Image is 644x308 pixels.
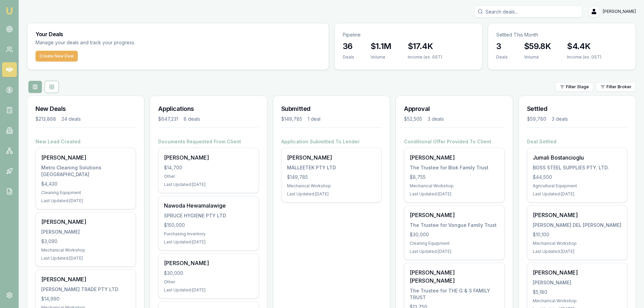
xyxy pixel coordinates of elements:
[35,138,136,145] h4: New Lead Created
[410,174,499,181] div: $8,755
[527,104,627,114] h3: Settled
[41,218,130,226] div: [PERSON_NAME]
[164,287,253,293] div: Last Updated: [DATE]
[164,270,253,277] div: $30,000
[164,212,253,219] div: SPRUCE HYGIENE PTY LTD
[343,41,354,52] h3: 36
[408,41,442,52] h3: $17.4K
[281,116,302,122] div: $149,785
[5,7,14,15] img: emu-icon-u.png
[62,116,81,122] div: 24 deals
[533,174,622,181] div: $44,500
[35,116,56,122] div: $213,868
[533,211,622,219] div: [PERSON_NAME]
[158,138,259,145] h4: Documents Requested From Client
[533,164,622,171] div: BOSS STEEL SUPPLIES PTY. LTD.
[428,116,444,122] div: 3 deals
[404,116,422,122] div: $52,505
[410,249,499,254] div: Last Updated: [DATE]
[533,279,622,286] div: [PERSON_NAME]
[533,153,622,162] div: Jumali Bostancioglu
[158,104,259,114] h3: Applications
[164,202,253,210] div: Nawoda Hewamalawige
[533,191,622,197] div: Last Updated: [DATE]
[533,231,622,238] div: $10,100
[410,268,499,285] div: [PERSON_NAME] [PERSON_NAME]
[552,116,568,122] div: 3 deals
[474,5,582,18] input: Search deals
[281,138,382,145] h4: Application Submitted To Lender
[287,183,376,189] div: Mechanical Workshop
[164,164,253,171] div: $14,700
[527,138,627,145] h4: Deal Settled
[164,279,253,285] div: Other
[41,286,130,293] div: [PERSON_NAME] TRADE PTY LTD
[410,222,499,229] div: The Trustee for Vongue Family Trust
[287,164,376,171] div: MALLEETEK PTY LTD
[410,241,499,246] div: Cleaning Equipment
[533,268,622,277] div: [PERSON_NAME]
[527,116,546,122] div: $59,780
[308,116,320,122] div: 1 deal
[184,116,200,122] div: 8 deals
[41,256,130,261] div: Last Updated: [DATE]
[164,231,253,237] div: Purchasing Inventory
[410,183,499,189] div: Mechanical Workshop
[41,247,130,253] div: Mechanical Workshop
[343,31,474,38] p: Pipeline
[606,84,631,90] span: Filter Broker
[41,229,130,235] div: [PERSON_NAME]
[596,82,636,92] button: Filter Broker
[41,275,130,283] div: [PERSON_NAME]
[533,222,622,229] div: [PERSON_NAME] DEL [PERSON_NAME]
[164,239,253,245] div: Last Updated: [DATE]
[410,211,499,219] div: [PERSON_NAME]
[496,41,508,52] h3: 3
[410,191,499,197] div: Last Updated: [DATE]
[524,54,551,60] div: Volume
[41,181,130,187] div: $4,430
[41,190,130,195] div: Cleaning Equipment
[533,183,622,189] div: Agricultural Equipment
[164,174,253,179] div: Other
[164,222,253,229] div: $150,000
[41,153,130,162] div: [PERSON_NAME]
[35,51,78,62] button: Create New Deal
[496,31,627,38] p: Settled This Month
[555,82,593,92] button: Filter Stage
[404,104,504,114] h3: Approval
[496,54,508,60] div: Deals
[41,238,130,245] div: $3,090
[371,41,391,52] h3: $1.1M
[566,84,589,90] span: Filter Stage
[281,104,382,114] h3: Submitted
[164,259,253,267] div: [PERSON_NAME]
[410,231,499,238] div: $30,000
[371,54,391,60] div: Volume
[533,249,622,254] div: Last Updated: [DATE]
[533,289,622,295] div: $5,180
[158,116,178,122] div: $647,231
[35,31,320,37] h3: Your Deals
[404,138,504,145] h4: Conditional Offer Provided To Client
[343,54,354,60] div: Deals
[410,153,499,162] div: [PERSON_NAME]
[603,9,636,14] span: [PERSON_NAME]
[41,164,130,178] div: Metro Cleaning Solutions [GEOGRAPHIC_DATA]
[408,54,442,60] div: Income (ex. GST)
[533,241,622,246] div: Mechanical Workshop
[164,153,253,162] div: [PERSON_NAME]
[41,295,130,302] div: $14,990
[287,153,376,162] div: [PERSON_NAME]
[41,198,130,204] div: Last Updated: [DATE]
[410,287,499,301] div: The Trustee for THE G & S FAMILY TRUST
[164,182,253,187] div: Last Updated: [DATE]
[524,41,551,52] h3: $59.8K
[35,39,209,47] p: Manage your deals and track your progress.
[287,174,376,181] div: $149,785
[533,298,622,304] div: Mechanical Workshop
[35,104,136,114] h3: New Deals
[287,191,376,197] div: Last Updated: [DATE]
[567,54,601,60] div: Income (ex. GST)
